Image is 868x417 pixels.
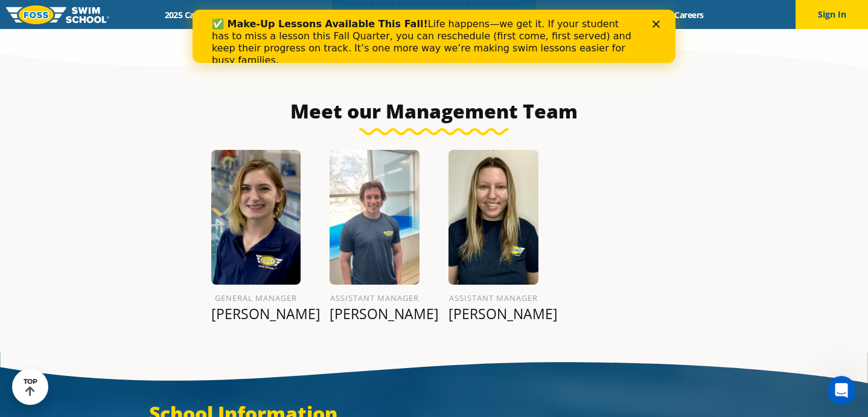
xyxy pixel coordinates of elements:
[448,305,538,322] p: [PERSON_NAME]
[498,9,626,21] a: Swim Like [PERSON_NAME]
[448,150,538,285] img: Madison-Juergens.png
[330,150,420,285] img: Scyler-Torrey.png
[330,305,420,322] p: [PERSON_NAME]
[280,9,386,21] a: Swim Path® Program
[154,9,229,21] a: 2025 Calendar
[19,8,444,57] div: Life happens—we get it. If your student has to miss a lesson this Fall Quarter, you can reschedul...
[330,291,420,305] h6: Assistant Manager
[149,99,719,123] h3: Meet our Management Team
[211,291,301,305] h6: General Manager
[193,10,675,63] iframe: Intercom live chat banner
[211,150,301,285] img: 1196351769191903.ABJCxEm34odXzgtRVbmb_height640.png
[827,376,856,405] iframe: Intercom live chat
[626,9,664,21] a: Blog
[664,9,714,21] a: Careers
[6,5,109,24] img: FOSS Swim School Logo
[211,305,301,322] p: [PERSON_NAME]
[19,8,235,20] b: ✅ Make-Up Lessons Available This Fall!
[229,9,280,21] a: Schools
[448,291,538,305] h6: Assistant Manager
[460,11,472,18] div: Close
[386,9,499,21] a: About [PERSON_NAME]
[24,378,37,396] div: TOP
